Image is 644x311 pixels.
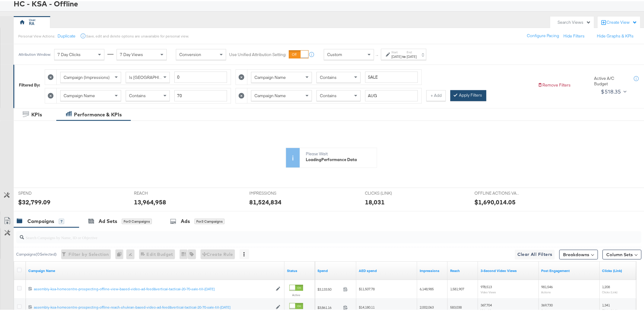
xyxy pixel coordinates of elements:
[18,51,51,55] div: Attribution Window:
[392,53,402,58] div: [DATE]
[179,51,201,56] span: Conversion
[564,32,585,38] button: Hide Filters
[481,289,496,293] sub: Video Views
[181,217,190,224] div: Ads
[115,248,126,258] div: 0
[407,53,417,58] div: [DATE]
[34,304,273,309] a: assembly-ksa-homecentre-prospecting-offline-reach-shukran-based-video-ad-feed&vertical-tactical-2...
[327,51,342,56] span: Custom
[594,74,628,86] div: Active A/C Budget
[58,32,75,38] button: Duplicate
[450,89,486,100] button: Apply Filters
[27,217,54,224] div: Campaigns
[602,307,618,311] sub: Clicks (Link)
[359,304,375,308] span: $14,180.11
[365,70,418,82] input: Enter a search term
[64,73,110,79] span: Campaign (Impressions)
[402,53,407,58] strong: to
[317,286,341,290] span: $3,133.50
[541,302,553,306] span: 369,730
[24,228,584,240] input: Search Campaigns by Name, ID or Objective
[420,304,434,308] span: 2,002,063
[317,267,354,272] a: The total amount spent to date.
[359,285,375,290] span: $11,507.78
[602,283,610,288] span: 1,208
[74,110,122,117] div: Performance & KPIs
[18,33,55,37] div: Personal View Actions:
[64,92,95,97] span: Campaign Name
[28,267,282,272] a: Your campaign name.
[34,285,273,291] a: assembly-ksa-homecentre-prospecting-offline-view-based-video-ad-feed&vertical-tactical-20-70-sale...
[541,289,551,293] sub: Actions
[129,92,146,97] span: Contains
[29,19,35,25] div: RA
[320,92,337,97] span: Contains
[541,283,553,288] span: 981,546
[34,285,273,290] div: assembly-ksa-homecentre-prospecting-offline-view-based-video-ad-feed&vertical-tactical-20-70-sale...
[254,73,286,79] span: Campaign Name
[365,89,418,100] input: Enter a search term
[359,267,415,272] a: 3.6725
[450,267,476,272] a: The number of people your ad was served to.
[420,267,445,272] a: The number of times your ad was served. On mobile apps an ad is counted as served the first time ...
[523,29,564,40] button: Configure Pacing
[597,32,634,38] button: Hide Graphs & KPIs
[538,81,571,87] button: Remove Filters
[602,302,610,306] span: 1,341
[603,249,642,258] button: Column Sets
[16,250,57,256] div: Campaigns ( 0 Selected)
[194,217,225,223] div: for 3 Campaigns
[99,217,117,224] div: Ad Sets
[31,110,42,117] div: KPIs
[515,249,555,258] button: Clear All Filters
[58,51,81,56] span: 7 Day Clicks
[607,18,637,24] div: Create View
[229,51,286,56] label: Use Unified Attribution Setting:
[320,73,337,79] span: Contains
[122,217,152,223] div: for 3 Campaigns
[481,307,496,311] sub: Video Views
[174,89,227,100] input: Enter a search term
[517,249,552,257] span: Clear All Filters
[481,267,537,272] a: The number of times your video was viewed for 3 seconds or more.
[559,249,598,258] button: Breakdowns
[120,51,143,56] span: 7 Day Views
[481,302,492,306] span: 367,704
[599,86,628,95] button: $518.35
[254,92,286,97] span: Campaign Name
[317,304,341,309] span: $3,861.16
[59,217,64,223] div: 7
[541,307,551,311] sub: Actions
[407,49,417,53] label: End:
[420,285,434,290] span: 6,148,985
[86,33,189,37] div: Save, edit and delete options are unavailable for personal view.
[558,18,591,24] div: Search Views
[450,285,464,290] span: 1,581,907
[450,304,462,308] span: 583,038
[481,283,492,288] span: 978,513
[426,89,446,100] button: + Add
[19,81,40,87] div: Filtered By:
[541,267,597,272] a: The number of actions related to your Page's posts as a result of your ad.
[392,49,402,53] label: Start:
[129,73,176,79] span: Is [GEOGRAPHIC_DATA]
[174,70,227,82] input: Enter a number
[375,53,380,55] span: ↑
[601,86,621,95] div: $518.35
[289,292,303,296] label: Active
[287,267,313,272] a: Shows the current state of your Ad Campaign.
[602,289,618,293] sub: Clicks (Link)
